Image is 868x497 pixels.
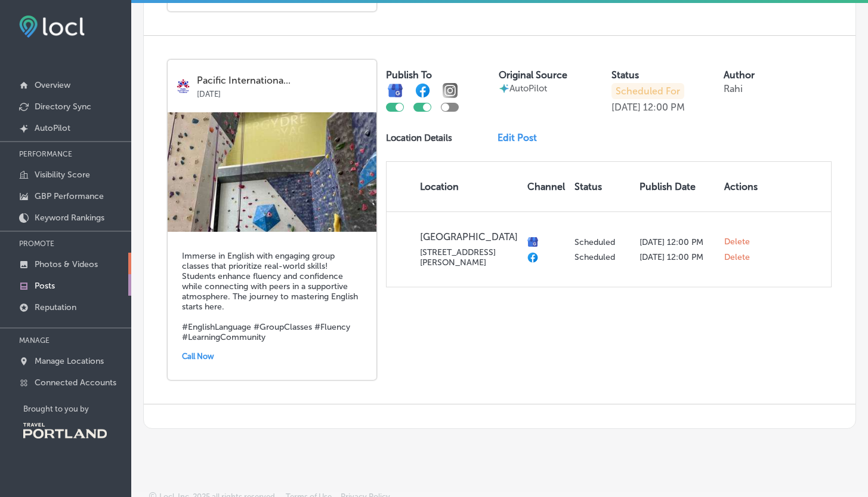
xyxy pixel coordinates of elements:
p: [DATE] [197,86,368,99]
p: Reputation [35,302,76,312]
p: Overview [35,80,70,90]
p: Posts [35,281,55,291]
p: AutoPilot [35,123,70,133]
p: Connected Accounts [35,378,116,388]
p: Scheduled [574,252,630,262]
th: Publish Date [635,162,719,211]
label: Author [724,69,755,81]
p: [GEOGRAPHIC_DATA] [420,231,518,243]
img: 891fd6d4-f483-472a-951f-084ce15dff34IMG_5099.jpeg [168,112,376,232]
p: Keyword Rankings [35,213,104,223]
img: Travel Portland [23,423,107,438]
p: Photos & Videos [35,259,98,269]
p: Rahi [724,83,743,94]
p: Pacific Internationa... [197,75,368,86]
p: Brought to you by [23,404,131,413]
p: [DATE] 12:00 PM [640,252,714,262]
th: Actions [719,162,762,211]
span: Delete [724,252,750,263]
p: Visibility Score [35,170,90,180]
img: autopilot-icon [499,83,509,94]
h5: Immerse in English with engaging group classes that prioritize real-world skills! Students enhanc... [182,251,362,342]
label: Publish To [386,69,432,81]
img: fda3e92497d09a02dc62c9cd864e3231.png [19,16,85,38]
p: [DATE] [611,102,641,113]
p: [DATE] 12:00 PM [640,237,714,247]
p: Scheduled For [611,83,684,99]
p: Scheduled [574,237,630,247]
p: Directory Sync [35,102,91,112]
span: Delete [724,237,750,247]
label: Status [611,69,639,81]
p: GBP Performance [35,191,104,201]
p: [STREET_ADDRESS][PERSON_NAME] [420,247,518,268]
p: 12:00 PM [643,102,685,113]
p: Location Details [386,133,452,143]
p: AutoPilot [509,83,547,94]
a: Edit Post [498,132,546,143]
th: Status [570,162,635,211]
p: Manage Locations [35,356,104,366]
img: logo [176,79,191,94]
label: Original Source [499,69,567,81]
th: Channel [523,162,570,211]
th: Location [387,162,523,211]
